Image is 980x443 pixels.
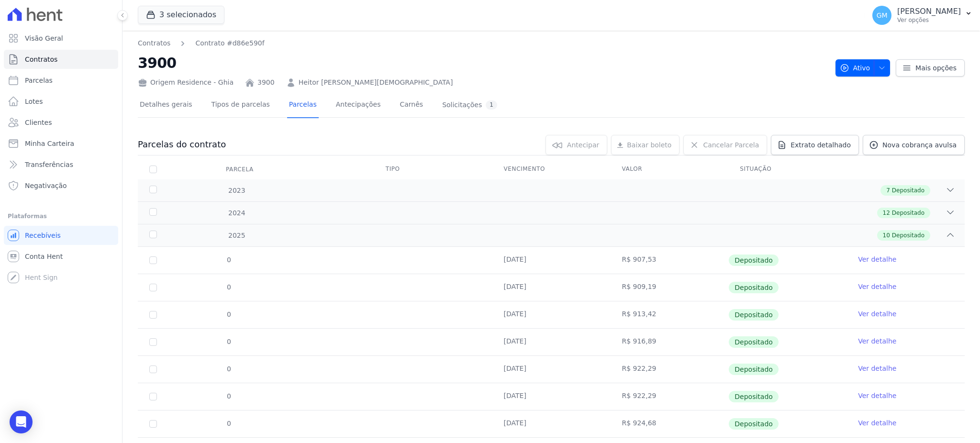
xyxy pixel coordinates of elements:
span: 2023 [228,186,245,196]
span: Depositado [729,309,779,321]
a: Ver detalhe [858,255,896,264]
a: Clientes [4,113,118,132]
a: Tipos de parcelas [210,93,272,118]
a: Minha Carteira [4,134,118,153]
a: Detalhes gerais [138,93,194,118]
div: Solicitações [442,100,497,110]
h2: 3900 [138,52,828,74]
div: Open Intercom Messenger [10,410,33,433]
a: 3900 [257,78,275,88]
th: Tipo [374,159,492,179]
a: Ver detalhe [858,309,896,319]
a: Lotes [4,92,118,111]
span: Extrato detalhado [791,140,851,150]
td: R$ 924,68 [610,410,728,437]
a: Contratos [4,50,118,69]
span: Visão Geral [25,33,63,43]
input: Só é possível selecionar pagamentos em aberto [149,338,157,346]
a: Heitor [PERSON_NAME][DEMOGRAPHIC_DATA] [299,78,453,88]
span: 0 [226,283,231,291]
button: 3 selecionados [138,6,224,24]
span: Depositado [729,282,779,293]
span: Recebíveis [25,231,61,240]
span: 0 [226,392,231,400]
th: Vencimento [492,159,611,179]
a: Ver detalhe [858,391,896,400]
span: Contratos [25,55,57,64]
span: GM [877,12,888,19]
div: 1 [486,100,497,110]
span: Transferências [25,160,73,169]
input: Só é possível selecionar pagamentos em aberto [149,311,157,319]
th: Valor [610,159,728,179]
span: Depositado [729,391,779,402]
td: [DATE] [492,247,611,274]
td: [DATE] [492,383,611,410]
th: Situação [728,159,846,179]
a: Conta Hent [4,247,118,266]
td: [DATE] [492,301,611,328]
a: Solicitações1 [440,93,499,118]
input: Só é possível selecionar pagamentos em aberto [149,393,157,400]
a: Antecipações [334,93,383,118]
td: [DATE] [492,410,611,437]
td: R$ 922,29 [610,383,728,410]
span: 7 [886,186,890,195]
a: Contratos [138,38,170,48]
input: Só é possível selecionar pagamentos em aberto [149,284,157,291]
div: Parcela [214,160,265,179]
span: 10 [883,231,890,240]
span: 2025 [228,231,245,241]
span: Clientes [25,118,52,127]
td: R$ 913,42 [610,301,728,328]
span: 0 [226,365,231,373]
a: Extrato detalhado [771,135,859,155]
td: [DATE] [492,329,611,355]
span: Parcelas [25,76,53,85]
span: Depositado [729,364,779,375]
td: R$ 916,89 [610,329,728,355]
a: Ver detalhe [858,282,896,291]
td: [DATE] [492,356,611,383]
span: Minha Carteira [25,139,74,148]
span: Mais opções [915,63,957,73]
span: Depositado [892,231,924,240]
a: Parcelas [287,93,319,118]
span: Depositado [729,418,779,430]
td: [DATE] [492,274,611,301]
span: Negativação [25,181,67,190]
span: Lotes [25,97,43,106]
a: Ver detalhe [858,418,896,428]
nav: Breadcrumb [138,38,265,48]
a: Mais opções [896,59,965,77]
input: Só é possível selecionar pagamentos em aberto [149,365,157,373]
span: 0 [226,310,231,318]
button: GM [PERSON_NAME] Ver opções [865,2,980,29]
a: Parcelas [4,71,118,90]
td: R$ 909,19 [610,274,728,301]
a: Negativação [4,176,118,195]
a: Transferências [4,155,118,174]
span: Depositado [892,186,924,195]
a: Nova cobrança avulsa [863,135,965,155]
div: Origem Residence - Ghia [138,78,234,88]
a: Carnês [398,93,425,118]
span: Ativo [840,59,870,77]
span: 12 [883,209,890,217]
div: Plataformas [8,210,114,222]
nav: Breadcrumb [138,38,828,48]
input: Só é possível selecionar pagamentos em aberto [149,420,157,428]
span: 0 [226,338,231,345]
a: Ver detalhe [858,364,896,373]
a: Visão Geral [4,29,118,48]
span: Nova cobrança avulsa [882,140,957,150]
input: Só é possível selecionar pagamentos em aberto [149,256,157,264]
h3: Parcelas do contrato [138,139,226,150]
span: 2024 [228,208,245,218]
td: R$ 922,29 [610,356,728,383]
button: Ativo [835,59,891,77]
span: 0 [226,420,231,427]
p: Ver opções [897,16,961,24]
a: Recebíveis [4,226,118,245]
a: Contrato #d86e590f [195,38,264,48]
